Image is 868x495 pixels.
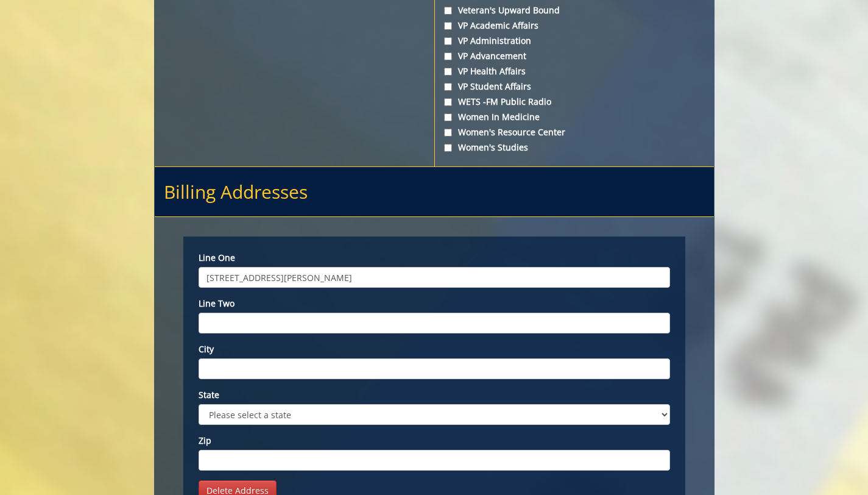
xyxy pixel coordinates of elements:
label: Veteran's Upward Bound [444,4,705,16]
label: Line one [199,252,670,264]
label: VP Academic Affairs [444,20,705,32]
label: Zip [199,435,670,447]
label: Women in Medicine [444,111,705,123]
h2: Billing Addresses [155,167,714,217]
label: Women's Resource Center [444,126,705,138]
label: State [199,389,670,401]
label: WETS -FM Public Radio [444,96,705,108]
label: VP Health Affairs [444,65,705,77]
label: VP Advancement [444,50,705,62]
label: Line two [199,297,670,310]
label: Women's Studies [444,141,705,154]
label: VP Administration [444,35,705,47]
label: VP Student Affairs [444,80,705,93]
label: City [199,343,670,355]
